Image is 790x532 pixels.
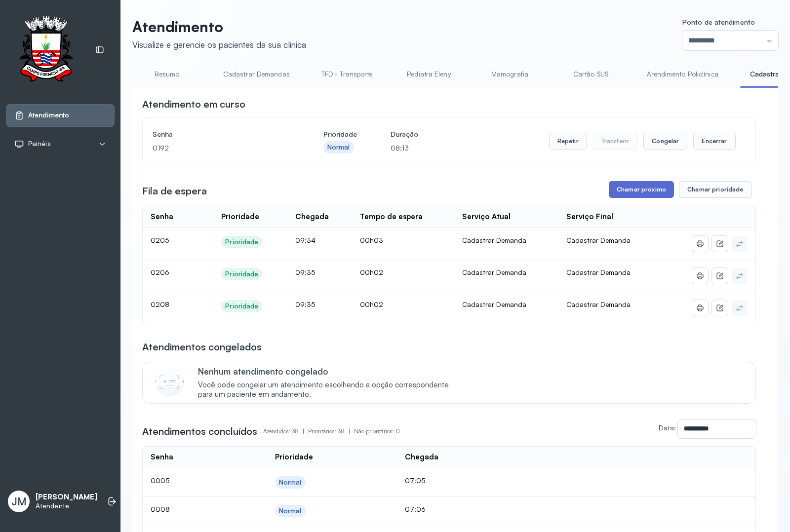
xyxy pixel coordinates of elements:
span: 09:35 [295,300,315,308]
p: Não prioritários: 0 [354,424,400,438]
button: Chamar prioridade [679,181,752,198]
span: 07:06 [405,505,426,513]
a: TFD - Transporte [312,66,383,82]
div: Cadastrar Demanda [462,268,551,277]
span: 0005 [151,476,169,485]
a: Resumo [132,66,201,82]
span: | [349,427,350,435]
div: Normal [279,478,302,487]
div: Normal [279,507,302,515]
div: Prioridade [225,238,258,246]
h4: Prioridade [323,127,357,141]
a: Mamografia [475,66,544,82]
div: Serviço Final [566,212,613,222]
button: Repetir [549,133,587,150]
h4: Duração [391,127,418,141]
p: [PERSON_NAME] [36,493,97,502]
span: Painéis [28,140,51,148]
div: Cadastrar Demanda [462,300,551,309]
span: 00h03 [360,236,383,244]
span: 09:35 [295,268,315,276]
h4: Senha [153,127,290,141]
div: Cadastrar Demanda [462,236,551,245]
img: Imagem de CalloutCard [155,367,184,397]
span: 09:34 [295,236,316,244]
a: Atendimento Policlínica [637,66,728,82]
div: Serviço Atual [462,212,511,222]
h3: Atendimento em curso [142,97,245,111]
span: | [303,427,304,435]
p: 0192 [153,141,290,155]
span: Atendimento [28,111,69,119]
button: Congelar [643,133,687,150]
button: Encerrar [693,133,735,150]
span: Cadastrar Demanda [566,300,631,308]
span: Cadastrar Demanda [566,236,631,244]
div: Senha [151,453,173,462]
a: Cadastrar Demandas [213,66,300,82]
label: Data: [659,423,676,432]
span: 0206 [151,268,169,276]
button: Chamar próximo [609,181,674,198]
span: 00h02 [360,300,383,308]
p: Atendidos: 38 [263,424,308,438]
span: Você pode congelar um atendimento escolhendo a opção correspondente para um paciente em andamento. [198,380,459,399]
div: Tempo de espera [360,212,423,222]
img: Logotipo do estabelecimento [10,16,81,84]
div: Prioridade [225,270,258,278]
h3: Atendimentos concluídos [142,424,257,438]
span: 0208 [151,300,169,308]
p: Atendente [36,502,97,510]
p: Atendimento [132,18,306,36]
span: 00h02 [360,268,383,276]
div: Chegada [405,453,438,462]
span: Ponto de atendimento [682,18,755,26]
p: Prioritários: 38 [308,424,354,438]
a: Pediatra Eleny [394,66,463,82]
div: Prioridade [225,302,258,310]
div: Visualize e gerencie os pacientes da sua clínica [132,39,306,50]
p: 08:13 [391,141,418,155]
span: 07:05 [405,476,425,485]
div: Prioridade [221,212,259,222]
button: Transferir [593,133,638,150]
a: Atendimento [14,111,106,120]
div: Prioridade [275,453,313,462]
a: Cartão SUS [556,66,625,82]
span: 0205 [151,236,169,244]
span: Cadastrar Demanda [566,268,631,276]
h3: Fila de espera [142,184,207,198]
div: Chegada [295,212,329,222]
h3: Atendimentos congelados [142,340,262,354]
div: Senha [151,212,173,222]
div: Normal [327,143,350,152]
span: 0008 [151,505,170,513]
p: Nenhum atendimento congelado [198,366,459,377]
